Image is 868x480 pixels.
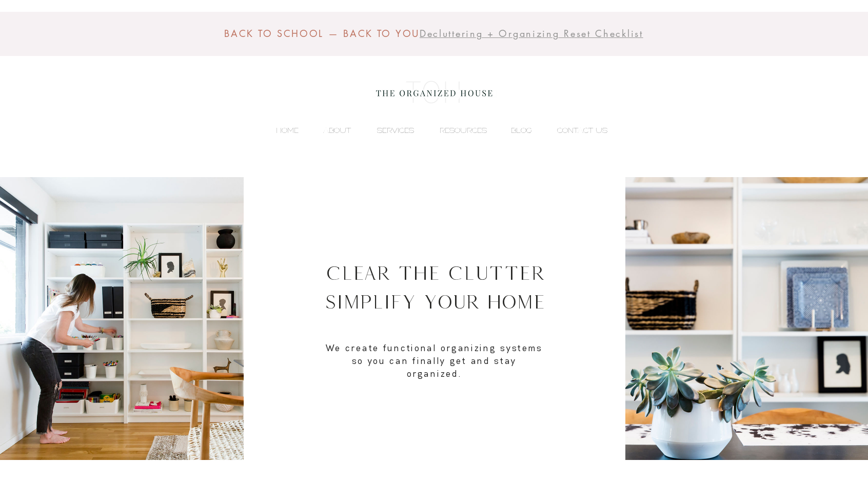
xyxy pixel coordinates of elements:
a: SERVICES [356,123,419,138]
a: Decluttering + Organizing Reset Checklist [420,28,643,40]
p: RESOURCES [435,123,492,138]
p: HOME [271,123,304,138]
a: HOME [256,123,304,138]
span: BACK TO SCHOOL — BACK TO YOU [224,27,420,40]
span: Decluttering + Organizing Reset Checklist [420,27,643,40]
p: We create functional organizing systems so you can finally get and stay organized. [324,341,544,380]
nav: Site [256,123,613,138]
span: Clear The Clutter Simplify Your Home [325,262,545,313]
p: ABOUT [318,123,356,138]
a: RESOURCES [419,123,492,138]
img: the organized house [371,72,497,113]
p: SERVICES [372,123,419,138]
p: BLOG [506,123,537,138]
a: ABOUT [304,123,356,138]
p: CONTACT US [552,123,613,138]
a: BLOG [492,123,537,138]
a: CONTACT US [537,123,613,138]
